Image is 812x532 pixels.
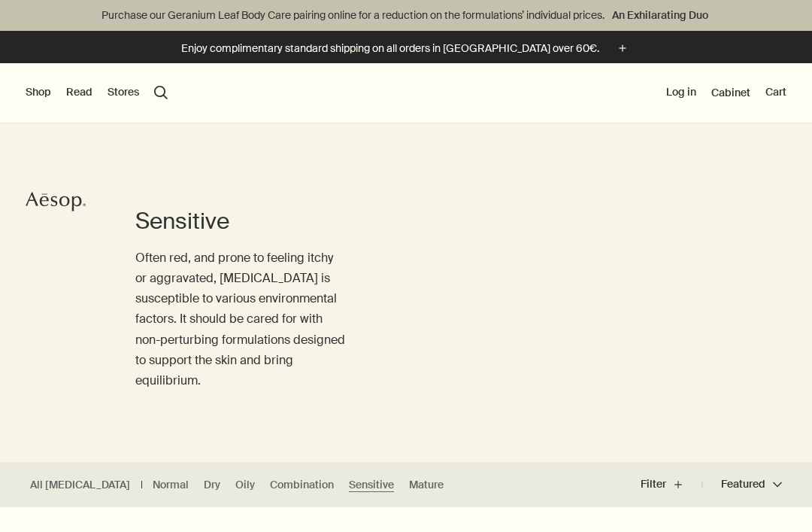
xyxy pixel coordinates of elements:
button: Featured [702,467,782,503]
a: Dry [204,478,220,492]
a: Cabinet [711,86,750,99]
a: Mature [409,478,444,492]
p: Enjoy complimentary standard shipping on all orders in [GEOGRAPHIC_DATA] over 60€. [181,41,599,56]
button: Cart [765,85,786,100]
a: Sensitive [349,478,394,492]
nav: supplementary [666,63,786,123]
a: Oily [235,478,255,492]
p: Purchase our Geranium Leaf Body Care pairing online for a reduction on the formulations’ individu... [15,8,797,23]
p: Often red, and prone to feeling itchy or aggravated, [MEDICAL_DATA] is susceptible to various env... [135,248,346,391]
button: Enjoy complimentary standard shipping on all orders in [GEOGRAPHIC_DATA] over 60€. [181,40,631,57]
svg: Aesop [26,190,86,213]
a: Aesop [22,187,89,220]
a: All [MEDICAL_DATA] [30,478,130,492]
nav: primary [26,63,168,123]
button: Stores [108,85,139,100]
button: Log in [666,85,696,100]
a: Combination [270,478,334,492]
button: Shop [26,85,51,100]
a: Normal [153,478,189,492]
button: Open search [154,86,168,99]
a: An Exhilarating Duo [609,7,711,23]
button: Read [66,85,92,100]
h1: Sensitive [135,206,346,236]
button: Filter [641,467,702,503]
